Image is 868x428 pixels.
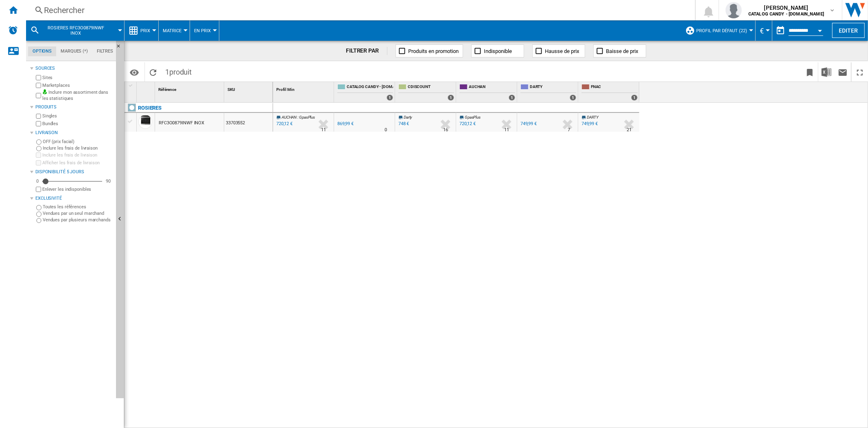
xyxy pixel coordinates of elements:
[42,89,113,102] label: Inclure mon assortiment dans les statistiques
[42,177,102,185] md-slider: Disponibilité
[157,82,224,95] div: Sort None
[282,115,297,119] span: AUCHAN
[398,121,409,126] div: 748 €
[448,95,454,101] div: 1 offers sold by CDISCOUNT
[140,20,154,41] button: Prix
[36,160,41,165] input: Afficher les frais de livraison
[43,139,113,145] label: OFF (prix facial)
[30,20,120,41] div: ROSIERES RFC3O0879INWF INOX
[696,20,751,41] button: Profil par défaut (22)
[465,115,481,119] span: GpasPlus
[138,103,162,113] div: Cliquez pour filtrer sur cette marque
[458,120,476,128] div: 720,12 €
[760,26,764,35] span: €
[748,4,824,12] span: [PERSON_NAME]
[35,104,113,110] div: Produits
[593,44,646,57] button: Baisse de prix
[545,48,579,54] span: Hausse de prix
[56,46,92,56] md-tab-item: Marques (*)
[756,20,772,41] md-menu: Currency
[36,75,41,80] input: Sites
[227,87,235,92] span: SKU
[813,22,827,37] button: Open calendar
[116,41,126,55] button: Masquer
[459,121,476,126] div: 720,12 €
[126,65,142,79] button: Options
[346,47,387,55] div: FILTRER PAR
[297,115,315,119] span: : GpasPlus
[404,115,413,119] span: Darty
[224,113,273,132] div: 33703552
[43,217,113,223] label: Vendues par plusieurs marchands
[458,82,517,102] div: AUCHAN 1 offers sold by AUCHAN
[169,68,192,76] span: produit
[36,152,41,158] input: Inclure les frais de livraison
[336,120,354,128] div: 869,99 €
[194,28,211,33] span: En Prix
[832,23,865,38] button: Editer
[276,87,295,92] span: Profil Min
[275,82,334,95] div: Profil Min Sort None
[587,115,599,119] span: DARTY
[772,22,789,39] button: md-calendar
[35,195,113,202] div: Exclusivité
[163,28,181,33] span: Matrice
[42,186,113,192] label: Enlever les indisponibles
[36,146,42,151] input: Inclure les frais de livraison
[159,114,204,132] div: RFC3O0879INWF INOX
[580,120,598,128] div: 749,99 €
[397,82,456,102] div: CDISCOUNT 1 offers sold by CDISCOUNT
[42,75,113,81] label: Sites
[157,82,224,95] div: Référence Sort None
[42,113,113,119] label: Singles
[8,25,18,35] img: alerts-logo.svg
[471,44,524,57] button: Indisponible
[321,126,326,134] div: Délai de livraison : 11 jours
[591,84,638,91] span: FNAC
[35,169,113,175] div: Disponibilité 5 Jours
[35,65,113,72] div: Sources
[36,139,42,145] input: OFF (prix facial)
[43,145,113,151] label: Inclure les frais de livraison
[36,187,41,192] input: Afficher les frais de livraison
[530,84,576,91] span: DARTY
[43,25,109,36] span: ROSIERES RFC3O0879INWF INOX
[696,28,747,33] span: Profil par défaut (22)
[387,95,393,101] div: 1 offers sold by CATALOG CANDY - HOOVER.FR
[42,160,113,166] label: Afficher les frais de livraison
[408,84,454,91] span: CDISCOUNT
[129,20,154,41] div: Prix
[116,41,124,398] button: Masquer
[226,82,273,95] div: SKU Sort None
[36,205,42,210] input: Toutes les références
[337,121,354,126] div: 869,99 €
[158,87,176,92] span: Référence
[519,120,537,128] div: 749,99 €
[43,204,113,210] label: Toutes les références
[36,83,41,88] input: Marketplaces
[36,121,41,126] input: Bundles
[396,44,463,57] button: Produits en promotion
[140,28,150,33] span: Prix
[519,82,578,102] div: DARTY 1 offers sold by DARTY
[145,62,161,82] button: Recharger
[570,95,576,101] div: 1 offers sold by DARTY
[28,46,56,56] md-tab-item: Options
[34,178,41,184] div: 0
[35,130,113,136] div: Livraison
[347,84,393,91] span: CATALOG CANDY - [DOMAIN_NAME]
[385,126,387,134] div: Délai de livraison : 0 jour
[520,121,537,126] div: 749,99 €
[336,82,395,102] div: CATALOG CANDY - [DOMAIN_NAME] 1 offers sold by CATALOG CANDY - HOOVER.FR
[852,62,868,82] button: Plein écran
[275,120,293,128] div: Mise à jour : lundi 8 septembre 2025 06:47
[36,114,41,119] input: Singles
[580,82,639,102] div: FNAC 1 offers sold by FNAC
[760,20,768,41] div: €
[408,48,459,54] span: Produits en promotion
[685,20,751,41] div: Profil par défaut (22)
[194,20,215,41] button: En Prix
[138,82,155,95] div: Sort None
